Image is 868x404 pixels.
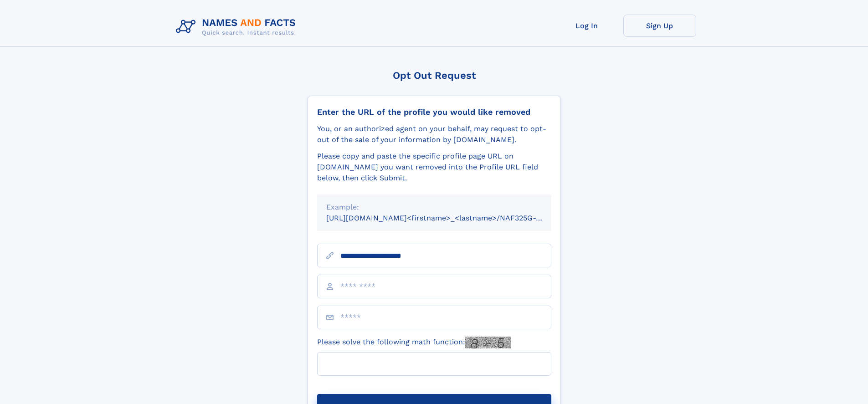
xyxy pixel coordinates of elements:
div: Opt Out Request [308,70,561,81]
img: Logo Names and Facts [172,15,303,39]
small: [URL][DOMAIN_NAME]<firstname>_<lastname>/NAF325G-xxxxxxxx [326,214,569,222]
a: Log In [550,15,623,37]
div: You, or an authorized agent on your behalf, may request to opt-out of the sale of your informatio... [317,123,551,145]
a: Sign Up [623,15,696,37]
div: Example: [326,202,542,213]
div: Please copy and paste the specific profile page URL on [DOMAIN_NAME] you want removed into the Pr... [317,151,551,184]
label: Please solve the following math function: [317,337,511,348]
div: Enter the URL of the profile you would like removed [317,107,551,117]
